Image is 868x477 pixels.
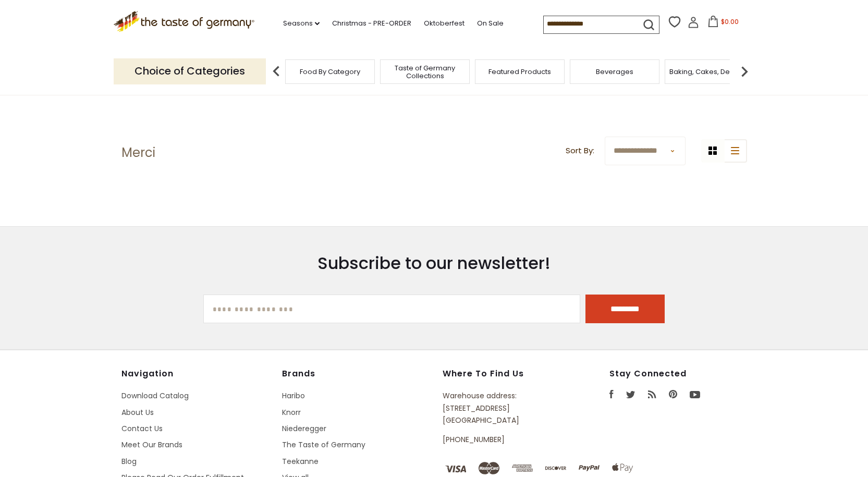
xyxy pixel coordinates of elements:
[488,68,551,76] a: Featured Products
[566,144,594,157] label: Sort By:
[477,18,504,29] a: On Sale
[282,369,432,379] h4: Brands
[283,18,320,29] a: Seasons
[121,456,137,467] a: Blog
[114,58,266,84] p: Choice of Categories
[121,369,272,379] h4: Navigation
[121,423,163,434] a: Contact Us
[383,64,467,80] a: Taste of Germany Collections
[121,145,155,161] h1: Merci
[701,16,745,31] button: $0.00
[282,456,319,467] a: Teekanne
[669,68,750,76] a: Baking, Cakes, Desserts
[282,439,365,450] a: The Taste of Germany
[300,68,360,76] a: Food By Category
[721,17,739,26] span: $0.00
[282,407,301,418] a: Knorr
[121,407,154,418] a: About Us
[282,423,326,434] a: Niederegger
[443,369,561,379] h4: Where to find us
[443,390,561,426] p: Warehouse address: [STREET_ADDRESS] [GEOGRAPHIC_DATA]
[121,439,182,450] a: Meet Our Brands
[734,61,755,82] img: next arrow
[282,390,305,401] a: Haribo
[266,61,287,82] img: previous arrow
[596,68,633,76] a: Beverages
[203,253,665,274] h3: Subscribe to our newsletter!
[424,18,464,29] a: Oktoberfest
[121,390,189,401] a: Download Catalog
[609,369,747,379] h4: Stay Connected
[443,434,561,446] p: [PHONE_NUMBER]
[332,18,411,29] a: Christmas - PRE-ORDER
